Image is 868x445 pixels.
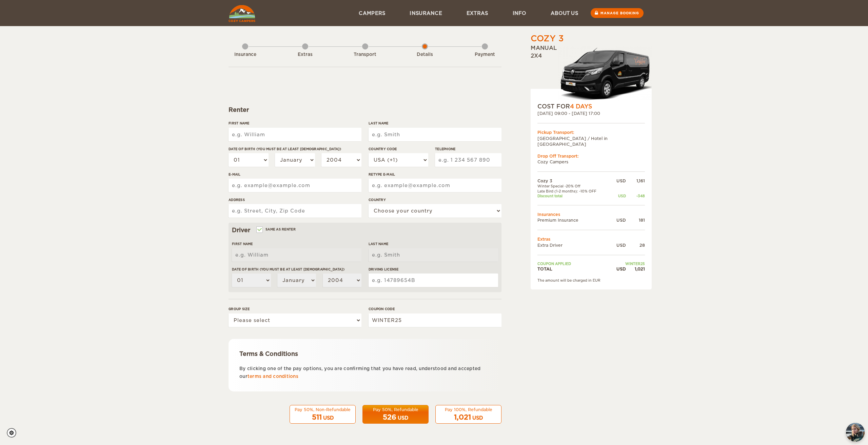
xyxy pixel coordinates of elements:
[435,146,501,151] label: Telephone
[239,350,491,358] div: Terms & Conditions
[229,204,361,218] input: e.g. Street, City, Zip Code
[435,405,501,424] button: Pay 100%, Refundable 1,021 USD
[531,33,564,44] div: Cozy 3
[229,197,361,202] label: Address
[257,228,261,232] input: Same as renter
[369,146,428,151] label: Country Code
[7,428,21,438] a: Cookie settings
[229,128,361,141] input: e.g. William
[537,153,645,159] div: Drop Off Transport:
[248,374,298,379] a: terms and conditions
[626,194,645,198] div: -348
[440,407,497,412] div: Pay 100%, Refundable
[294,407,351,412] div: Pay 50%, Non-Refundable
[537,159,645,165] td: Cozy Campers
[537,194,610,198] td: Discount total
[232,267,361,272] label: Date of birth (You must be at least [DEMOGRAPHIC_DATA])
[610,194,626,198] div: USD
[367,407,424,412] div: Pay 50%, Refundable
[229,306,361,311] label: Group size
[369,274,498,287] input: e.g. 14789654B
[626,178,645,184] div: 1,161
[610,261,645,266] td: WINTER25
[537,129,645,135] div: Pickup Transport:
[846,423,865,442] img: Freyja at Cozy Campers
[369,121,501,126] label: Last Name
[537,278,645,283] div: The amount will be charged in EUR
[537,110,645,116] div: [DATE] 09:00 - [DATE] 17:00
[537,217,610,223] td: Premium Insurance
[369,248,498,262] input: e.g. Smith
[537,266,610,272] td: TOTAL
[226,52,264,58] div: Insurance
[610,242,626,248] div: USD
[229,121,361,126] label: First Name
[347,52,384,58] div: Transport
[610,217,626,223] div: USD
[626,242,645,248] div: 28
[229,146,361,151] label: Date of birth (You must be at least [DEMOGRAPHIC_DATA])
[537,211,645,217] td: Insurances
[257,226,296,232] label: Same as renter
[229,5,255,22] img: Cozy Campers
[591,8,644,18] a: Manage booking
[369,197,501,202] label: Country
[610,178,626,184] div: USD
[369,267,498,272] label: Driving License
[537,261,610,266] td: Coupon applied
[558,46,652,102] img: Langur-m-c-logo-2.png
[312,413,322,421] span: 511
[537,242,610,248] td: Extra Driver
[537,136,645,147] td: [GEOGRAPHIC_DATA] / Hotel in [GEOGRAPHIC_DATA]
[537,236,645,242] td: Extras
[472,414,483,421] div: USD
[232,241,361,246] label: First Name
[232,248,361,262] input: e.g. William
[362,405,429,424] button: Pay 50%, Refundable 526 USD
[287,52,324,58] div: Extras
[610,266,626,272] div: USD
[435,153,501,167] input: e.g. 1 234 567 890
[466,52,504,58] div: Payment
[369,306,501,311] label: Coupon code
[626,217,645,223] div: 181
[626,266,645,272] div: 1,021
[398,414,408,421] div: USD
[537,184,610,188] td: Winter Special -20% Off
[369,172,501,177] label: Retype E-mail
[290,405,356,424] button: Pay 50%, Non-Refundable 511 USD
[229,172,361,177] label: E-mail
[537,102,645,110] div: COST FOR
[406,52,443,58] div: Details
[537,178,610,184] td: Cozy 3
[570,103,592,110] span: 4 Days
[531,44,652,102] div: Manual 2x4
[232,226,498,234] div: Driver
[229,179,361,192] input: e.g. example@example.com
[229,106,501,114] div: Renter
[537,189,610,194] td: Late Bird (1-2 months): -10% OFF
[383,413,396,421] span: 526
[369,241,498,246] label: Last Name
[454,413,471,421] span: 1,021
[369,179,501,192] input: e.g. example@example.com
[239,365,491,381] p: By clicking one of the pay options, you are confirming that you have read, understood and accepte...
[369,128,501,141] input: e.g. Smith
[323,414,334,421] div: USD
[846,423,865,442] button: chat-button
